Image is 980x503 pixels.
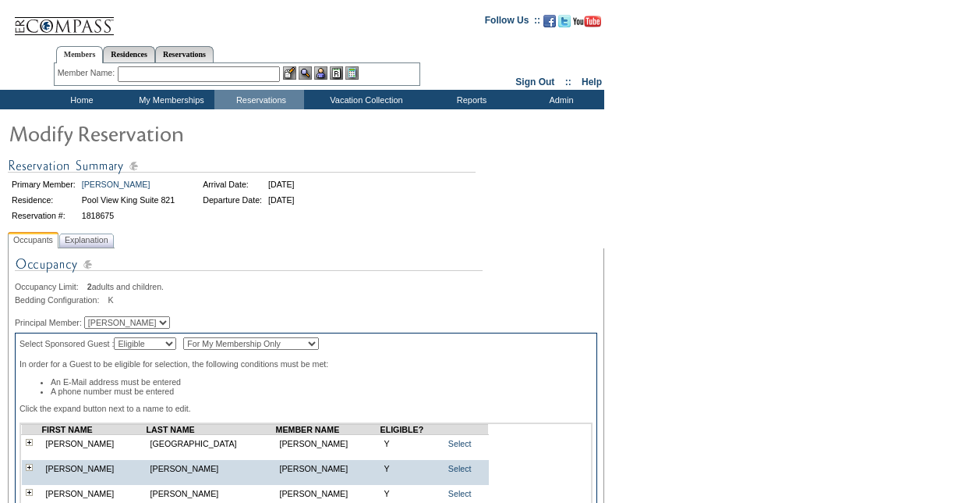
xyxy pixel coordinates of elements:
[15,282,597,291] div: adults and children.
[51,387,593,396] li: A phone number must be entered
[266,193,297,207] td: [DATE]
[276,460,380,477] td: [PERSON_NAME]
[80,193,177,207] td: Pool View King Suite 821
[103,46,155,62] a: Residences
[56,46,104,63] a: Members
[42,425,147,435] td: FIRST NAME
[515,90,604,109] td: Admin
[380,485,440,502] td: Y
[214,90,304,109] td: Reservations
[15,318,82,327] span: Principal Member:
[9,193,78,207] td: Residence:
[8,117,320,148] img: Modify Reservation
[380,460,440,477] td: Y
[80,209,177,223] td: 1818675
[26,439,33,446] img: plus.gif
[87,282,92,291] span: 2
[42,435,147,453] td: [PERSON_NAME]
[147,435,276,453] td: [GEOGRAPHIC_DATA]
[15,255,483,282] img: Occupancy
[200,193,264,207] td: Departure Date:
[13,4,115,36] img: Compass Home
[108,295,113,305] span: K
[573,20,601,29] a: Subscribe to our YouTube Channel
[147,425,276,435] td: LAST NAME
[82,180,150,189] a: [PERSON_NAME]
[558,15,571,27] img: Follow us on Twitter
[573,16,601,27] img: Subscribe to our YouTube Channel
[565,77,571,87] span: ::
[345,66,359,80] img: b_calculator.gif
[276,425,380,435] td: MEMBER NAME
[58,66,118,80] div: Member Name:
[9,177,78,191] td: Primary Member:
[147,485,276,502] td: [PERSON_NAME]
[380,425,440,435] td: ELIGIBLE?
[15,295,105,305] span: Bedding Configuration:
[314,66,327,80] img: Impersonate
[8,156,476,176] img: Reservation Summary
[283,66,296,80] img: b_edit.gif
[51,377,593,387] li: An E-Mail address must be entered
[380,435,440,453] td: Y
[42,460,147,477] td: [PERSON_NAME]
[304,90,425,109] td: Vacation Collection
[15,282,85,291] span: Occupancy Limit:
[330,66,343,80] img: Reservations
[42,485,147,502] td: [PERSON_NAME]
[543,15,556,27] img: Become our fan on Facebook
[9,209,78,223] td: Reservation #:
[448,439,472,448] a: Select
[515,77,554,87] a: Sign Out
[125,90,214,109] td: My Memberships
[26,489,33,496] img: plus.gif
[558,20,571,29] a: Follow us on Twitter
[266,177,297,191] td: [DATE]
[276,435,380,453] td: [PERSON_NAME]
[448,464,472,473] a: Select
[582,77,602,87] a: Help
[155,46,214,62] a: Reservations
[147,460,276,477] td: [PERSON_NAME]
[200,177,264,191] td: Arrival Date:
[485,13,540,32] td: Follow Us ::
[276,485,380,502] td: [PERSON_NAME]
[26,464,33,471] img: plus.gif
[425,90,515,109] td: Reports
[35,90,125,109] td: Home
[448,489,472,498] a: Select
[62,232,111,248] span: Explanation
[10,232,56,248] span: Occupants
[299,66,312,80] img: View
[543,20,556,29] a: Become our fan on Facebook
